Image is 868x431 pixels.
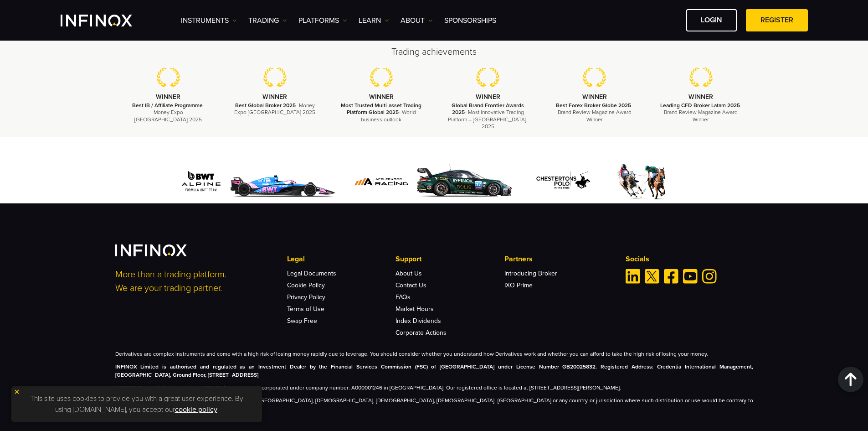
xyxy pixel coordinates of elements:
[395,317,441,325] a: Index Dividends
[660,102,740,109] strong: Leading CFD Broker Latam 2025
[476,93,500,101] strong: WINNER
[115,396,753,413] p: The information on this site is not directed at residents of [GEOGRAPHIC_DATA], [DEMOGRAPHIC_DATA...
[504,270,557,277] a: Introducing Broker
[395,293,411,301] a: FAQs
[287,305,324,313] a: Terms of Use
[746,9,808,31] a: REGISTER
[688,93,713,101] strong: WINNER
[115,268,275,295] p: More than a trading platform. We are your trading partner.
[452,102,524,115] strong: Global Brand Frontier Awards 2025
[287,270,336,277] a: Legal Documents
[14,389,20,395] img: yellow close icon
[287,281,325,289] a: Cookie Policy
[115,46,753,58] h2: Trading achievements
[626,269,640,284] a: Linkedin
[132,102,203,109] strong: Best IB / Affiliate Programme
[61,15,154,26] a: INFINOX Logo
[175,405,217,414] a: cookie policy
[395,329,447,337] a: Corporate Actions
[659,102,743,123] p: - Brand Review Magazine Award Winner
[233,102,317,116] p: - Money Expo [GEOGRAPHIC_DATA] 2025
[626,254,753,265] p: Socials
[287,317,317,325] a: Swap Free
[395,305,434,313] a: Market Hours
[582,93,607,101] strong: WINNER
[287,254,395,265] p: Legal
[395,270,422,277] a: About Us
[298,15,347,26] a: PLATFORMS
[395,281,426,289] a: Contact Us
[446,102,530,130] p: - Most Innovative Trading Platform – [GEOGRAPHIC_DATA], 2025
[683,269,698,284] a: Youtube
[341,102,421,115] strong: Most Trusted Multi-asset Trading Platform Global 2025
[287,293,325,301] a: Privacy Policy
[115,384,753,392] p: INFINOX Global Limited, trading as INFINOX is a company incorporated under company number: A00000...
[339,102,423,123] p: - World business outlook
[553,102,637,123] p: - Brand Review Magazine Award Winner
[156,93,180,101] strong: WINNER
[115,363,753,378] strong: INFINOX Limited is authorised and regulated as an Investment Dealer by the Financial Services Com...
[127,102,211,123] p: - Money Expo [GEOGRAPHIC_DATA] 2025
[645,269,659,284] a: Twitter
[395,254,504,265] p: Support
[401,15,433,26] a: ABOUT
[702,269,717,284] a: Instagram
[504,254,613,265] p: Partners
[181,15,237,26] a: Instruments
[664,269,678,284] a: Facebook
[444,15,496,26] a: SPONSORSHIPS
[556,102,631,109] strong: Best Forex Broker Globe 2025
[504,281,533,289] a: IXO Prime
[262,93,287,101] strong: WINNER
[115,350,753,358] p: Derivatives are complex instruments and come with a high risk of losing money rapidly due to leve...
[248,15,287,26] a: TRADING
[686,9,737,31] a: LOGIN
[16,391,257,417] p: This site uses cookies to provide you with a great user experience. By using [DOMAIN_NAME], you a...
[369,93,394,101] strong: WINNER
[235,102,296,109] strong: Best Global Broker 2025
[359,15,389,26] a: Learn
